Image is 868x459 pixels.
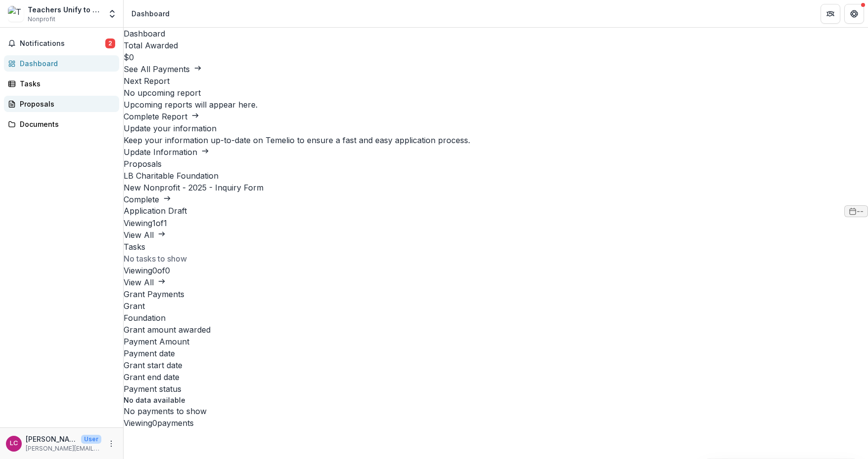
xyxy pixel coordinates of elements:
p: Viewing 1 of 1 [124,217,868,229]
div: Foundation [124,312,868,324]
p: No tasks to show [124,253,868,265]
h3: Keep your information up-to-date on Temelio to ensure a fast and easy application process. [124,134,868,146]
button: Partners [821,4,840,24]
span: 2 [105,38,115,48]
h2: Grant Payments [124,288,868,300]
a: View All [124,230,166,240]
h2: Total Awarded [124,39,868,51]
div: Payment Amount [124,336,868,347]
div: Payment status [124,383,868,395]
p: User [81,435,101,444]
a: Complete Report [124,112,199,121]
button: More [105,438,117,450]
span: Notifications [20,39,105,48]
a: Complete [124,194,171,204]
div: Dashboard [131,8,170,19]
button: Open entity switcher [105,4,119,24]
div: Dashboard [20,58,111,69]
p: Viewing 0 of 0 [124,265,868,276]
div: Payment date [124,347,868,359]
div: Grant end date [124,371,868,383]
button: See All Payments [124,63,202,75]
span: Application Draft [124,206,187,216]
a: Tasks [4,76,119,92]
div: Grant start date [124,359,868,371]
div: No payments to show [124,405,868,417]
h2: Update your information [124,122,868,134]
div: Grant [124,300,868,312]
div: Grant amount awarded [124,324,868,336]
button: Notifications2 [4,36,119,51]
div: Teachers Unify to End Gun Violence [28,4,101,15]
span: -- [857,207,864,216]
h3: No upcoming report [124,87,868,99]
h2: Tasks [124,241,868,253]
div: Proposals [20,99,111,109]
p: [PERSON_NAME] [26,434,77,444]
p: Upcoming reports will appear here. [124,99,868,111]
button: Get Help [844,4,864,24]
h3: $0 [124,51,868,63]
p: Viewing 0 payments [124,417,868,429]
h2: Proposals [124,158,868,170]
div: Documents [20,119,111,129]
nav: breadcrumb [128,6,174,21]
span: Nonprofit [28,15,55,24]
a: Update Information [124,147,209,157]
h1: Dashboard [124,28,868,39]
div: Tasks [20,78,111,89]
a: New Nonprofit - 2025 - Inquiry Form [124,183,263,192]
p: LB Charitable Foundation [124,170,868,182]
p: [PERSON_NAME][EMAIL_ADDRESS][DOMAIN_NAME] [26,444,101,453]
p: No data available [124,395,868,405]
a: Proposals [4,96,119,112]
a: Documents [4,116,119,132]
img: Teachers Unify to End Gun Violence [8,6,24,22]
a: View All [124,277,166,287]
div: Lisa Cook [10,440,18,447]
a: Dashboard [4,55,119,72]
h2: Next Report [124,75,868,87]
